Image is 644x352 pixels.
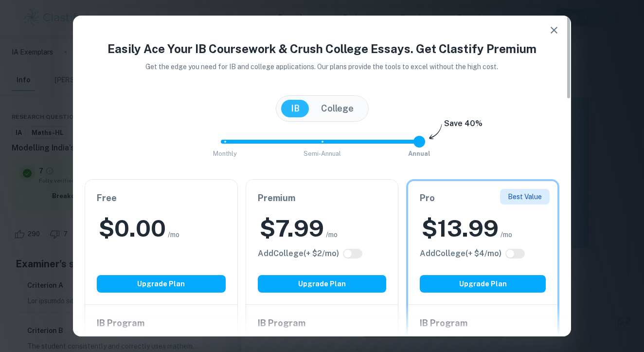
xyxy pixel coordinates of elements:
h6: Free [97,191,226,205]
button: Upgrade Plan [97,275,226,293]
button: IB [281,100,309,117]
h6: Click to see all the additional College features. [258,248,339,259]
h6: Premium [258,191,387,205]
span: Semi-Annual [304,150,341,157]
p: Best Value [508,191,542,202]
button: Upgrade Plan [420,275,546,293]
img: subscription-arrow.svg [429,124,442,140]
h4: Easily Ace Your IB Coursework & Crush College Essays. Get Clastify Premium [85,40,559,57]
h2: $ 13.99 [422,213,499,244]
span: /mo [501,229,512,240]
h6: Save 40% [444,118,483,134]
span: Monthly [213,150,237,157]
h6: Pro [420,191,546,205]
button: Upgrade Plan [258,275,387,293]
span: Annual [408,150,430,157]
span: /mo [168,229,179,240]
h6: Click to see all the additional College features. [420,248,501,259]
h2: $ 7.99 [260,213,324,244]
span: /mo [326,229,338,240]
h2: $ 0.00 [99,213,166,244]
p: Get the edge you need for IB and college applications. Our plans provide the tools to excel witho... [132,61,512,72]
button: College [311,100,363,117]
